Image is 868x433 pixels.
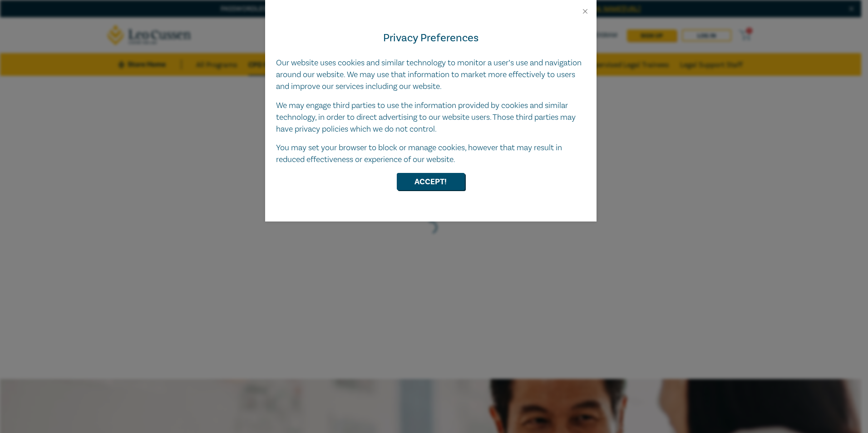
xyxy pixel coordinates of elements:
[397,173,465,190] button: Accept!
[276,142,586,166] p: You may set your browser to block or manage cookies, however that may result in reduced effective...
[276,100,586,135] p: We may engage third parties to use the information provided by cookies and similar technology, in...
[276,30,586,46] h4: Privacy Preferences
[276,57,586,93] p: Our website uses cookies and similar technology to monitor a user’s use and navigation around our...
[581,7,589,15] button: Close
